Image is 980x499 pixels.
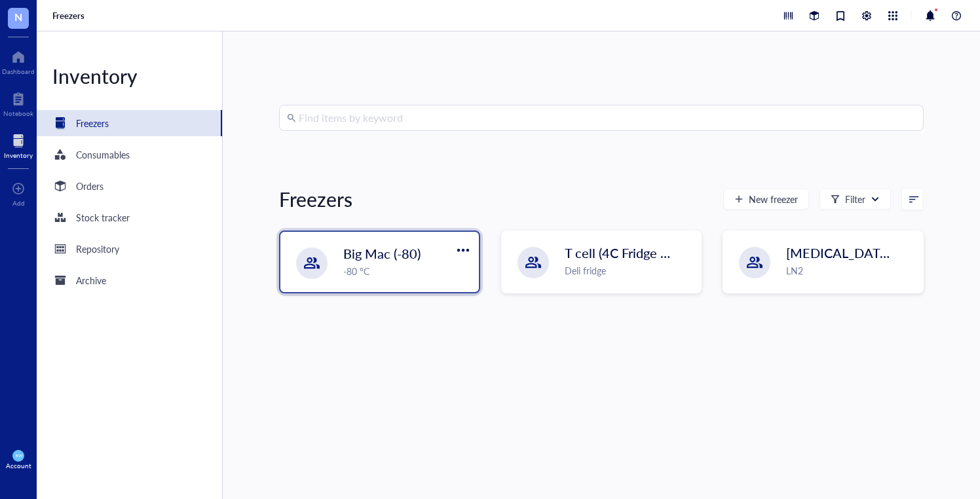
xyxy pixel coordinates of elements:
[565,263,694,278] div: Deli fridge
[37,141,222,168] a: Consumables
[76,273,106,287] div: Archive
[343,244,421,263] span: Big Mac (-80)
[845,192,865,206] div: Filter
[37,110,222,136] a: Freezers
[2,67,35,75] div: Dashboard
[76,179,104,193] div: Orders
[76,210,130,225] div: Stock tracker
[14,9,22,25] span: N
[3,88,33,117] a: Notebook
[52,10,87,22] a: Freezers
[4,151,33,159] div: Inventory
[749,194,798,204] span: New freezer
[279,186,352,212] div: Freezers
[4,130,33,159] a: Inventory
[12,199,25,207] div: Add
[2,46,35,75] a: Dashboard
[723,189,809,210] button: New freezer
[6,462,31,470] div: Account
[76,242,119,256] div: Repository
[343,264,471,278] div: -80 °C
[37,63,222,89] div: Inventory
[37,236,222,262] a: Repository
[565,244,683,262] span: T cell (4C Fridge Lab)
[76,147,130,162] div: Consumables
[786,244,935,262] span: [MEDICAL_DATA] Dewer
[37,204,222,231] a: Stock tracker
[3,109,33,117] div: Notebook
[76,116,109,130] div: Freezers
[37,173,222,199] a: Orders
[15,453,22,458] span: KW
[786,263,915,278] div: LN2
[37,267,222,293] a: Archive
